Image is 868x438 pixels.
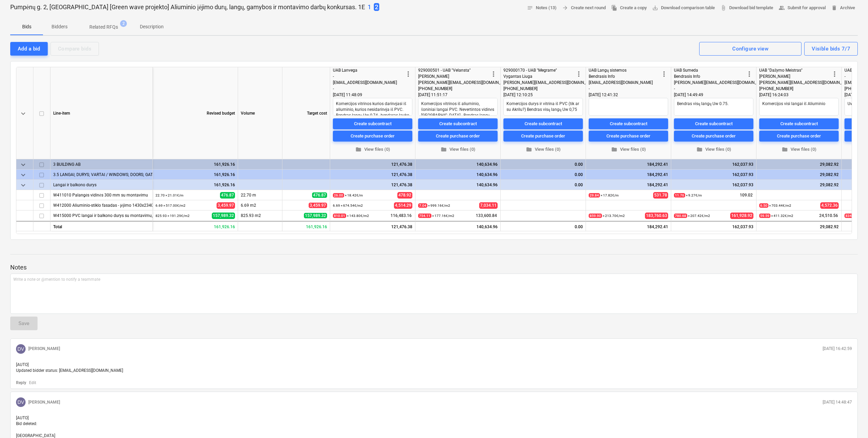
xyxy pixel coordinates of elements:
[238,190,282,200] div: 22.70 m
[715,164,868,438] div: Chat Widget
[439,120,477,128] div: Create subcontract
[589,118,668,129] button: Create subcontract
[677,146,751,154] span: View files (0)
[50,67,153,159] div: Line-item
[29,380,36,386] button: Edit
[19,109,27,118] span: keyboard_arrow_down
[503,73,575,79] div: Vygantas Liuga
[521,132,565,140] div: Create purchase order
[18,23,35,30] p: Bids
[745,70,753,78] span: more_vert
[776,3,828,13] button: Submit for approval
[220,192,235,199] span: 476.87
[368,3,371,12] button: 1
[333,67,404,73] div: UAB Lanvega
[333,180,412,190] div: 121,476.38
[51,23,68,30] p: Bidders
[333,131,412,142] button: Create purchase order
[53,170,150,179] div: 3.5 LANGAI; DURYS; VARTAI / WINDOWS; DOORS; GATES
[333,214,369,218] small: × 143.80€ / m2
[89,24,118,31] p: Related RFQs
[503,98,583,116] textarea: Komercijos durys ir vitrina iš PVC (tik ar su Akrilu?) Bendras visų langų Uw 0,75
[503,159,583,170] div: 0.00
[418,203,450,208] small: × 999.16€ / m2
[674,67,745,73] div: UAB Sumeda
[674,92,753,98] div: [DATE] 14:49:49
[418,159,498,170] div: 140,634.96
[418,180,498,190] div: 140,634.96
[53,200,150,210] div: W412000 Aliuminio-stiklo fasadas - įėjimo 1430x2340 dvivėrės durys (DLm-143)
[699,42,801,56] button: Configure view
[394,202,412,209] span: 4,514.29
[589,80,653,85] span: [EMAIL_ADDRESS][DOMAIN_NAME]
[53,159,150,169] div: 3 BUILDING AB
[780,120,818,128] div: Create subcontract
[351,132,395,140] div: Create purchase order
[589,159,668,170] div: 184,292.41
[238,200,282,210] div: 6.69 m2
[354,120,392,128] div: Create subcontract
[611,5,617,11] span: file_copy
[674,144,753,155] button: View files (0)
[418,98,498,116] textarea: Komercijos vitrinos iš aliuminio, šoniniai langai PVC. Nevertintos vidinės [GEOGRAPHIC_DATA]. Ben...
[674,80,769,85] span: [PERSON_NAME][EMAIL_ADDRESS][DOMAIN_NAME]
[610,120,647,128] div: Create subcontract
[692,132,736,140] div: Create purchase order
[527,5,533,11] span: notes
[660,70,668,78] span: more_vert
[50,221,153,231] div: Total
[156,170,235,180] div: 161,926.16
[812,44,850,53] div: Visible bids 7/7
[782,146,788,152] span: folder
[759,80,854,85] span: [PERSON_NAME][EMAIL_ADDRESS][DOMAIN_NAME]
[355,146,362,152] span: folder
[562,4,606,12] span: Create next round
[282,221,330,231] div: 161,926.16
[489,70,498,78] span: more_vert
[506,146,580,154] span: View files (0)
[503,80,599,85] span: [PERSON_NAME][EMAIL_ADDRESS][DOMAIN_NAME]
[524,3,559,13] button: Notes (13)
[333,86,404,92] div: -
[333,193,363,198] small: × 18.42€ / m
[418,170,498,180] div: 140,634.96
[503,67,575,73] div: 929000170 - UAB "Megrame"
[732,44,768,53] div: Configure view
[503,131,583,142] button: Create purchase order
[562,5,568,11] span: arrow_forward
[652,4,715,12] span: Download comparison table
[606,132,650,140] div: Create purchase order
[762,146,836,154] span: View files (0)
[777,132,821,140] div: Create purchase order
[16,380,26,386] button: Reply
[390,213,412,219] span: 116,483.16
[282,67,330,159] div: Target cost
[501,221,586,231] div: 0.00
[589,67,660,73] div: UAB Langų sistemos
[333,204,363,207] small: 6.69 × 674.54€ / m2
[611,146,617,152] span: folder
[418,118,498,129] button: Create subcontract
[479,202,498,209] span: 7,034.11
[589,73,660,79] div: Bendrasis Info
[16,397,26,407] div: Dovydas Vaicius
[503,180,583,190] div: 0.00
[759,118,839,129] button: Create subcontract
[415,221,501,231] div: 140,634.96
[674,86,745,92] div: -
[589,180,668,190] div: 184,292.41
[674,118,753,129] button: Create subcontract
[589,170,668,180] div: 184,292.41
[718,3,776,13] a: Download bid template
[503,118,583,129] button: Create subcontract
[156,193,183,197] small: 22.70 × 21.01€ / m
[18,44,40,53] div: Add a bid
[309,203,327,208] span: 3,459.97
[652,5,658,11] span: save_alt
[333,118,412,129] button: Create subcontract
[333,73,404,79] div: -
[475,213,498,219] span: 133,600.84
[153,67,238,159] div: Revised budget
[19,181,27,189] span: keyboard_arrow_down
